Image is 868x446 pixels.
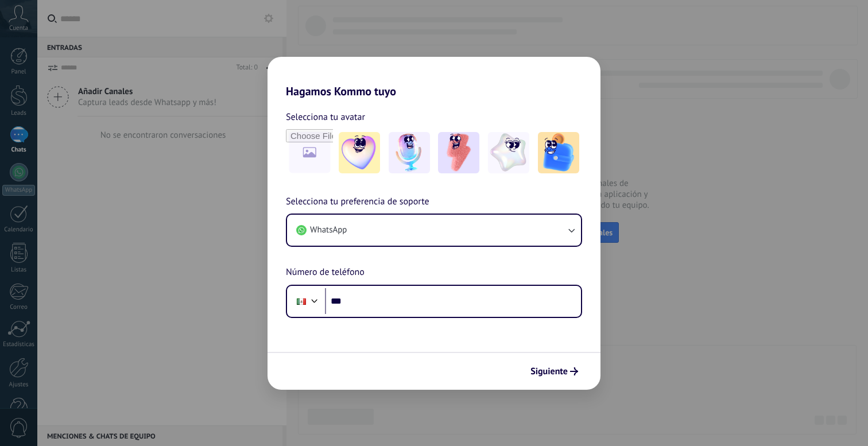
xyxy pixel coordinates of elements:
[525,362,583,381] button: Siguiente
[310,224,347,236] span: WhatsApp
[290,289,312,313] div: Mexico: + 52
[538,132,579,173] img: -5.jpeg
[438,132,479,173] img: -3.jpeg
[488,132,529,173] img: -4.jpeg
[389,132,430,173] img: -2.jpeg
[286,195,429,210] span: Selecciona tu preferencia de soporte
[286,110,365,125] span: Selecciona tu avatar
[286,265,365,280] span: Número de teléfono
[339,132,380,173] img: -1.jpeg
[287,215,581,246] button: WhatsApp
[268,57,600,98] h2: Hagamos Kommo tuyo
[530,367,568,375] span: Siguiente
